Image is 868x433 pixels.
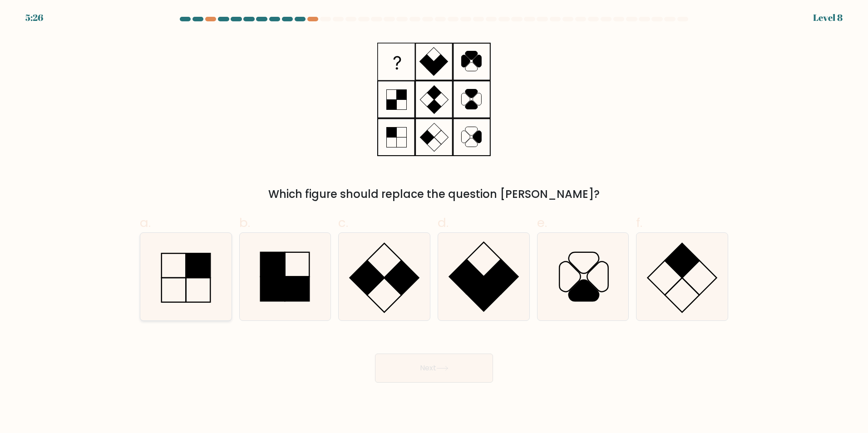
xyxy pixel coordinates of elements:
div: 5:26 [25,11,43,25]
span: d. [438,214,449,231]
div: Level 8 [813,11,843,25]
span: b. [239,214,250,231]
button: Next [375,354,493,383]
span: e. [537,214,547,231]
span: c. [338,214,348,231]
span: a. [140,214,151,231]
div: Which figure should replace the question [PERSON_NAME]? [145,186,723,202]
span: f. [636,214,642,231]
